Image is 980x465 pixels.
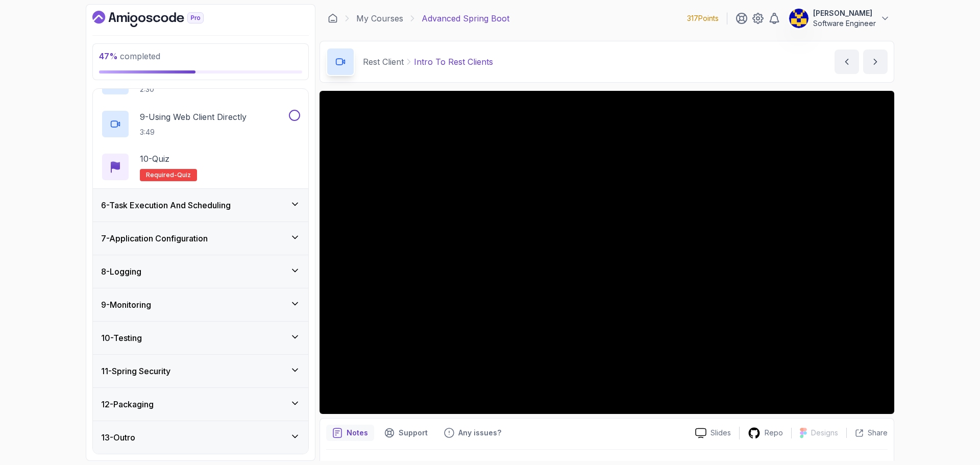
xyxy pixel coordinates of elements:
p: 10 - Quiz [140,153,169,165]
button: 11-Spring Security [93,355,308,387]
button: 10-Testing [93,322,308,354]
h3: 10 - Testing [101,332,142,344]
h3: 11 - Spring Security [101,365,170,377]
button: next content [863,50,888,74]
button: 13-Outro [93,421,308,454]
h3: 8 - Logging [101,265,141,278]
span: 47 % [99,51,118,61]
a: My Courses [356,12,403,25]
button: user profile image[PERSON_NAME]Software Engineer [789,8,890,29]
img: user profile image [789,9,808,28]
p: Notes [347,428,368,438]
iframe: 1 - Intro to REST Clients [320,91,894,414]
p: Any issues? [458,428,501,438]
h3: 9 - Monitoring [101,299,151,311]
button: Share [846,428,888,438]
button: 8-Logging [93,255,308,288]
p: Software Engineer [813,18,876,29]
p: 2:30 [140,84,287,94]
p: 3:49 [140,127,247,137]
p: 317 Points [687,13,719,23]
button: notes button [326,425,374,441]
button: 9-Using Web Client Directly3:49 [101,110,300,138]
span: quiz [177,171,191,179]
a: Dashboard [92,11,227,27]
button: 9-Monitoring [93,288,308,321]
button: previous content [835,50,859,74]
span: Required- [146,171,177,179]
span: completed [99,51,160,61]
a: Dashboard [328,13,338,23]
p: Designs [811,428,838,438]
p: 9 - Using Web Client Directly [140,111,247,123]
p: Share [868,428,888,438]
p: Slides [710,428,731,438]
p: Intro To Rest Clients [414,56,493,68]
button: 12-Packaging [93,388,308,421]
h3: 12 - Packaging [101,398,154,410]
h3: 13 - Outro [101,431,135,444]
p: [PERSON_NAME] [813,8,876,18]
a: Slides [687,428,739,438]
p: Rest Client [363,56,404,68]
button: 10-QuizRequired-quiz [101,153,300,181]
h3: 6 - Task Execution And Scheduling [101,199,231,211]
p: Repo [765,428,783,438]
h3: 7 - Application Configuration [101,232,208,244]
button: 7-Application Configuration [93,222,308,255]
a: Repo [740,427,791,439]
p: Advanced Spring Boot [422,12,509,25]
button: Support button [378,425,434,441]
button: 6-Task Execution And Scheduling [93,189,308,222]
button: Feedback button [438,425,507,441]
p: Support [399,428,428,438]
